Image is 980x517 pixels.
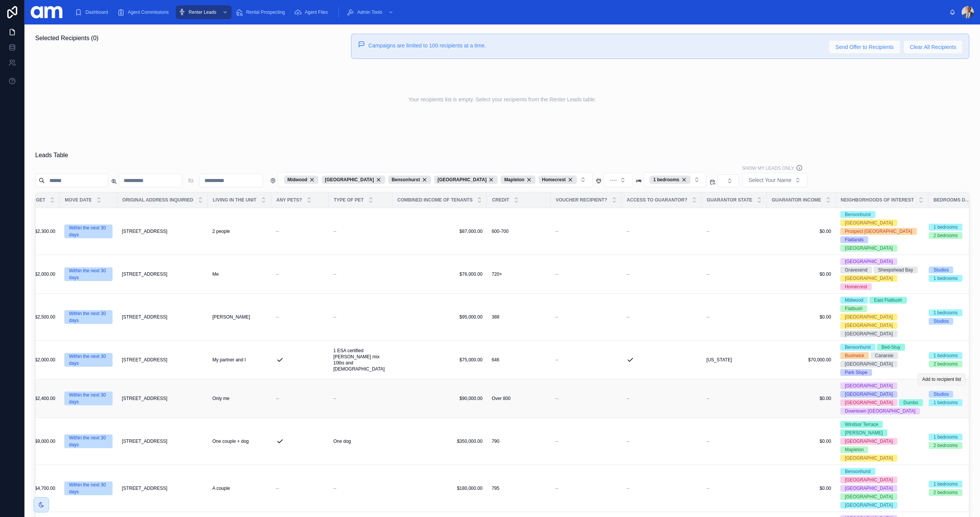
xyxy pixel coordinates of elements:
[322,176,385,184] button: Unselect BOROUGH_PARK
[555,485,558,491] span: --
[122,228,203,234] a: [STREET_ADDRESS]
[771,485,831,491] span: $0.00
[933,309,957,316] div: 1 bedrooms
[650,176,690,184] div: 1 bedrooms
[122,357,203,363] a: [STREET_ADDRESS]
[845,468,871,475] div: Bensonhurst
[397,314,483,320] a: $95,000.00
[492,485,546,491] a: 795
[845,408,915,415] div: Downtown [GEOGRAPHIC_DATA]
[397,357,483,363] a: $75,000.00
[845,421,878,428] div: Windsor Terrace
[706,228,762,234] a: --
[845,305,862,312] div: Flatbush
[188,176,193,185] p: to
[845,275,893,282] div: [GEOGRAPHIC_DATA]
[276,395,279,402] span: --
[878,267,913,273] div: Sheepshead Bay
[840,468,924,509] a: Bensonhurst[GEOGRAPHIC_DATA][GEOGRAPHIC_DATA][GEOGRAPHIC_DATA][GEOGRAPHIC_DATA]
[933,197,971,203] span: Bedrooms Desired
[845,322,893,329] div: [GEOGRAPHIC_DATA]
[276,314,324,320] a: --
[333,228,336,234] span: --
[69,310,108,324] div: Within the next 30 days
[492,395,510,402] span: Over 800
[903,399,918,406] div: Dumbo
[882,344,900,351] div: Bed-Stuy
[212,314,250,320] span: [PERSON_NAME]
[771,395,831,402] a: $0.00
[64,434,113,448] a: Within the next 30 days
[397,271,483,277] a: $76,000.00
[69,481,108,495] div: Within the next 30 days
[626,228,629,234] span: --
[492,357,546,363] a: 646
[933,224,957,231] div: 1 bedrooms
[555,271,558,277] span: --
[929,267,977,282] a: Studios1 bedrooms
[233,5,290,19] a: Rental Prospecting
[626,395,629,402] span: --
[64,310,113,324] a: Within the next 30 days
[845,236,864,243] div: Flatlands
[357,9,382,15] span: Admin Tools
[397,228,483,234] span: $87,000.00
[771,228,831,234] span: $0.00
[771,357,831,363] span: $70,000.00
[333,485,388,491] a: --
[333,271,388,277] a: --
[650,176,690,184] button: Unselect I_1_BEDROOMS
[626,438,629,444] span: --
[910,43,956,51] span: Clear All Recipients
[555,197,607,203] span: Voucher Recipient?
[69,392,108,405] div: Within the next 30 days
[706,357,762,363] a: [US_STATE]
[69,267,108,281] div: Within the next 30 days
[333,438,388,444] a: One dog
[69,4,949,21] div: scrollable content
[555,395,558,402] span: --
[122,314,167,320] span: [STREET_ADDRESS]
[555,271,617,277] a: --
[845,502,893,509] div: [GEOGRAPHIC_DATA]
[933,318,949,325] div: Studios
[64,267,113,281] a: Within the next 30 days
[292,5,333,19] a: Agent Files
[749,176,792,184] span: Select Your Name
[610,176,617,184] span: ----
[69,224,108,238] div: Within the next 30 days
[627,197,687,203] span: Access to Guarantor?
[539,176,577,184] div: Homecrest
[122,395,203,402] a: [STREET_ADDRESS]
[397,438,483,444] a: $350,000.00
[122,438,203,444] a: [STREET_ADDRESS]
[555,314,617,320] a: --
[771,271,831,277] span: $0.00
[212,228,267,234] a: 2 people
[771,438,831,444] a: $0.00
[122,271,203,277] a: [STREET_ADDRESS]
[845,455,893,462] div: [GEOGRAPHIC_DATA]
[397,197,473,203] span: Combined Income of Tenants
[213,197,256,203] span: Living in the Unit
[840,211,924,252] a: Bensonhurst[GEOGRAPHIC_DATA]Prospect [GEOGRAPHIC_DATA]Flatlands[GEOGRAPHIC_DATA]
[397,395,483,402] span: $90,000.00
[35,151,68,160] span: Leads Table
[555,395,617,402] a: --
[212,228,230,234] span: 2 people
[212,438,249,444] span: One couple + dog
[212,314,267,320] a: [PERSON_NAME]
[122,228,167,234] span: [STREET_ADDRESS]
[845,211,871,218] div: Bensonhurst
[492,271,502,277] span: 720+
[643,172,706,187] button: Select Button
[626,314,697,320] a: --
[492,485,499,491] span: 795
[276,228,324,234] a: --
[276,271,279,277] span: --
[933,275,957,282] div: 1 bedrooms
[492,314,499,320] span: 388
[492,395,546,402] a: Over 800
[284,176,318,184] div: Midwood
